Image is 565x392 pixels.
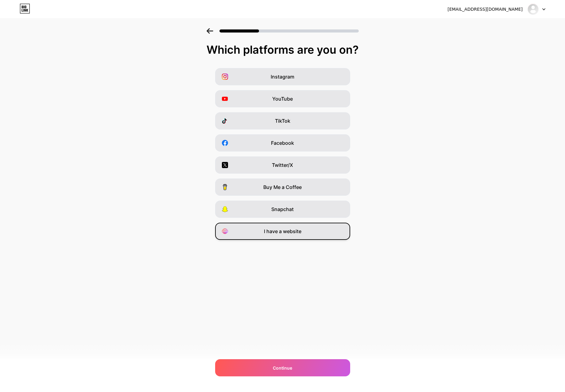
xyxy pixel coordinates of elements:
[272,95,293,102] span: YouTube
[271,73,294,80] span: Instagram
[271,139,294,147] span: Facebook
[527,3,539,15] img: link_bandarbola855
[273,365,292,371] span: Continue
[271,206,294,213] span: Snapchat
[275,117,290,125] span: TikTok
[272,161,293,169] span: Twitter/X
[264,228,301,235] span: I have a website
[6,44,559,56] div: Which platforms are you on?
[447,6,523,13] div: [EMAIL_ADDRESS][DOMAIN_NAME]
[263,183,302,191] span: Buy Me a Coffee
